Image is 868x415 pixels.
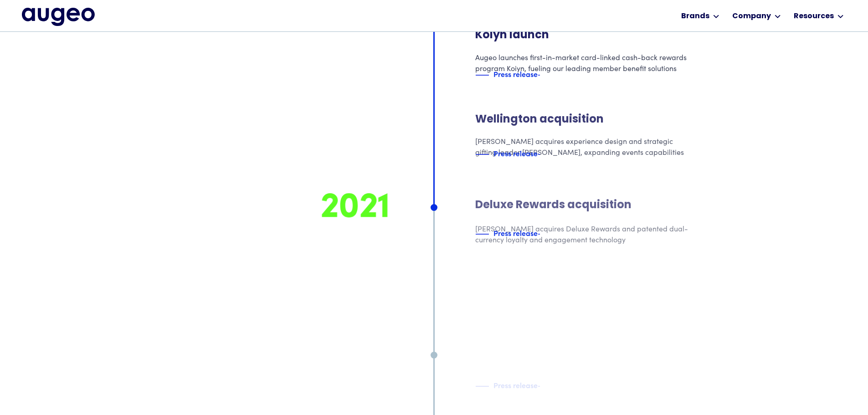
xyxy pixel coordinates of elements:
[475,229,540,239] a: Blue decorative linePress releaseBlue text arrow
[538,229,551,240] img: Blue text arrow
[475,381,540,391] a: Blue decorative linePress releaseBlue text arrow
[538,381,551,392] img: Blue text arrow
[493,379,538,390] div: Press release
[475,29,689,42] h3: Koiyn launch
[493,68,538,79] div: Press release
[182,188,390,228] div: 2021
[475,150,540,159] a: Blue decorative linePress releaseBlue text arrow
[475,71,540,80] a: Blue decorative linePress releaseBlue text arrow
[475,70,489,81] img: Blue decorative line
[475,149,489,160] img: Blue decorative line
[493,227,538,238] div: Press release
[794,11,834,22] div: Resources
[22,8,95,26] img: Augeo's full logo in midnight blue.
[681,11,709,22] div: Brands
[22,8,95,26] a: home
[475,198,689,212] h3: Deluxe Rewards acquisition
[475,113,689,127] h3: Wellington acquisition
[732,11,771,22] div: Company
[475,381,489,392] img: Blue decorative line
[475,135,689,157] div: [PERSON_NAME] acquires experience design and strategic gifting leader [PERSON_NAME], expanding ev...
[475,51,689,73] div: Augeo launches first-in-market card-linked cash-back rewards program Koiyn, fueling our leading m...
[475,223,689,245] div: [PERSON_NAME] acquires Deluxe Rewards and patented dual-currency loyalty and engagement technology
[538,70,551,81] img: Blue text arrow
[475,229,489,240] img: Blue decorative line
[493,148,538,159] div: Press release
[538,149,551,160] img: Blue text arrow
